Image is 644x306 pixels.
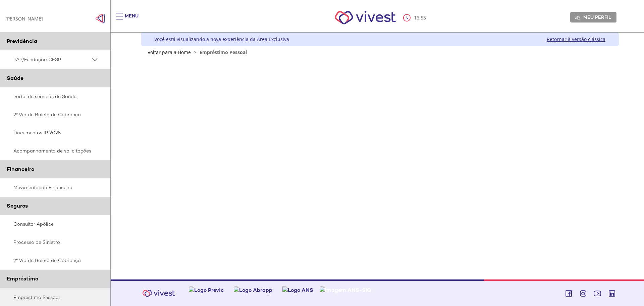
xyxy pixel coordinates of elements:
span: Financeiro [7,166,34,173]
img: Vivest [327,3,404,32]
span: Previdência [7,38,37,45]
span: PAP/Fundação CESP [13,55,91,64]
div: Menu [125,13,139,26]
a: Voltar para a Home [148,49,191,55]
a: Retornar à versão clássica [547,36,605,42]
span: 16 [414,14,419,21]
span: Meu perfil [583,14,611,20]
span: Seguros [7,202,28,209]
span: 55 [421,14,426,21]
img: Logo ANS [282,287,313,294]
span: Empréstimo Pessoal [200,49,247,55]
div: : [403,14,427,21]
section: <span lang="pt-BR" dir="ltr">Empréstimos - Phoenix Finne</span> [181,61,579,205]
a: Meu perfil [570,12,616,22]
img: Vivest [139,286,179,301]
img: Logo Abrapp [234,287,272,294]
footer: Vivest [111,279,644,306]
div: Você está visualizando a nova experiência da Área Exclusiva [154,36,289,42]
span: Click to close side navigation. [95,13,105,24]
span: Saúde [7,75,23,82]
span: Empréstimo [7,275,38,282]
img: Imagem ANS-SIG [320,287,371,294]
img: Logo Previc [189,287,224,294]
div: Vivest [136,33,619,279]
iframe: Iframe [181,61,579,204]
img: Fechar menu [95,13,105,24]
span: > [192,49,198,55]
div: [PERSON_NAME] [5,15,43,22]
img: Meu perfil [575,15,580,20]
